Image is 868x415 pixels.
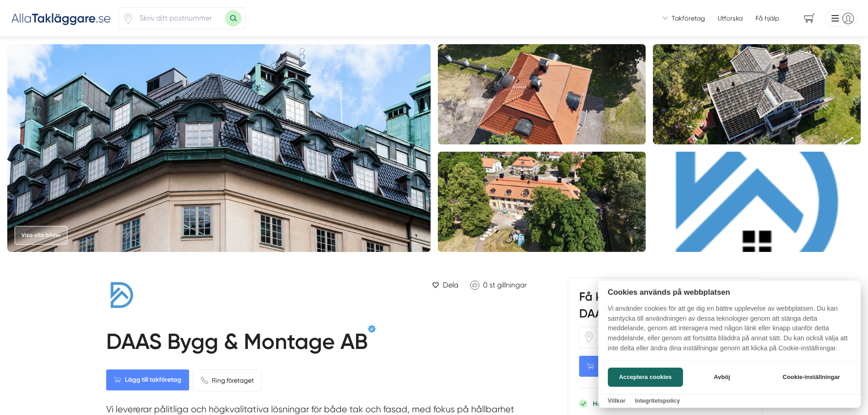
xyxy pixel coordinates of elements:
[686,368,758,387] button: Avböj
[598,288,861,297] h2: Cookies används på webbplatsen
[598,304,861,359] p: Vi använder cookies för att ge dig en bättre upplevelse av webbplatsen. Du kan samtycka till anvä...
[608,397,626,404] a: Villkor
[771,368,851,387] button: Cookie-inställningar
[608,368,683,387] button: Acceptera cookies
[635,397,680,404] a: Integritetspolicy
